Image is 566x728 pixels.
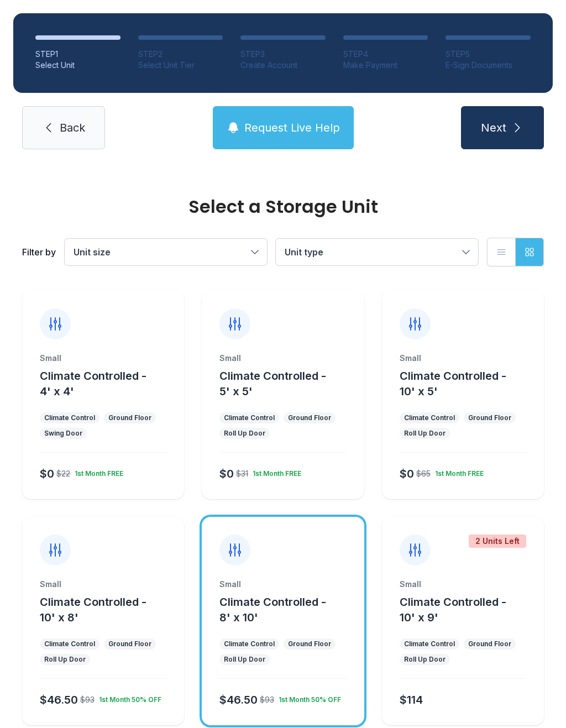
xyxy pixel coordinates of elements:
div: Filter by [22,245,56,259]
span: Unit size [74,247,111,258]
div: Roll Up Door [44,655,86,664]
div: Select a Storage Unit [22,198,544,216]
span: Climate Controlled - 5' x 5' [219,369,326,398]
div: $46.50 [40,692,78,708]
div: Climate Control [44,413,95,422]
div: $93 [260,694,274,705]
div: Small [40,353,166,364]
div: 1st Month 50% OFF [95,691,161,704]
div: STEP 2 [138,49,223,60]
span: Climate Controlled - 4' x 4' [40,369,146,398]
div: Select Unit Tier [138,60,223,71]
button: Unit size [65,239,267,265]
span: Next [481,120,506,135]
div: 1st Month FREE [431,465,484,478]
div: $65 [416,468,431,479]
div: Roll Up Door [224,429,265,438]
div: STEP 5 [446,49,531,60]
span: Request Live Help [244,120,340,135]
div: Roll Up Door [224,655,265,664]
button: Unit type [276,239,478,265]
div: Climate Control [44,640,95,648]
div: Climate Control [404,413,455,422]
div: Small [219,579,346,590]
div: 1st Month 50% OFF [274,691,341,704]
div: Small [400,579,526,590]
div: $93 [80,694,95,705]
button: Climate Controlled - 10' x 9' [400,594,539,625]
div: $31 [236,468,248,479]
button: Climate Controlled - 4' x 4' [40,368,180,399]
span: Back [60,120,85,135]
button: Climate Controlled - 8' x 10' [219,594,359,625]
div: 1st Month FREE [70,465,123,478]
div: Climate Control [224,640,275,648]
div: Small [219,353,346,364]
div: Make Payment [343,60,428,71]
span: Climate Controlled - 8' x 10' [219,595,326,624]
div: $22 [56,468,70,479]
div: Swing Door [44,429,82,438]
div: Ground Floor [288,413,331,422]
span: Climate Controlled - 10' x 9' [400,595,506,624]
div: Climate Control [224,413,275,422]
span: Unit type [285,247,323,258]
div: $46.50 [219,692,258,708]
div: $0 [40,466,54,481]
div: Ground Floor [468,640,511,648]
div: Create Account [240,60,326,71]
div: STEP 4 [343,49,428,60]
div: Roll Up Door [404,429,446,438]
div: $0 [400,466,414,481]
div: $114 [400,692,423,708]
div: Select Unit [35,60,120,71]
div: Ground Floor [288,640,331,648]
button: Climate Controlled - 10' x 8' [40,594,180,625]
div: STEP 1 [35,49,120,60]
div: 1st Month FREE [248,465,301,478]
div: Ground Floor [468,413,511,422]
div: Climate Control [404,640,455,648]
button: Climate Controlled - 5' x 5' [219,368,359,399]
span: Climate Controlled - 10' x 8' [40,595,146,624]
span: Climate Controlled - 10' x 5' [400,369,506,398]
div: $0 [219,466,234,481]
div: Ground Floor [108,640,151,648]
div: Small [400,353,526,364]
button: Climate Controlled - 10' x 5' [400,368,539,399]
div: Small [40,579,166,590]
div: Ground Floor [108,413,151,422]
div: E-Sign Documents [446,60,531,71]
div: Roll Up Door [404,655,446,664]
div: STEP 3 [240,49,326,60]
div: 2 Units Left [469,535,526,548]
